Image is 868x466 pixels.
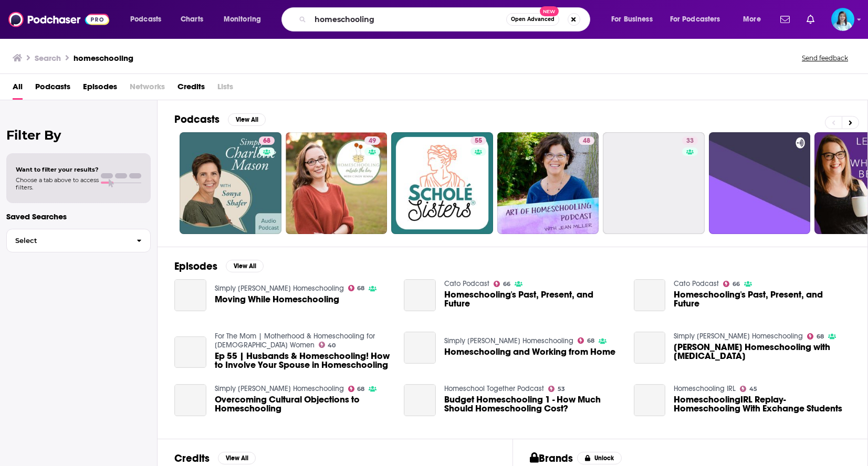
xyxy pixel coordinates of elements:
a: Simply Charlotte Mason Homeschooling [215,384,344,393]
span: 33 [686,136,694,146]
h2: Brands [530,452,573,465]
span: 66 [733,282,740,287]
span: 40 [328,343,336,348]
a: CreditsView All [174,452,256,465]
a: 68 [807,333,824,340]
button: open menu [123,11,175,28]
a: Homeschooling's Past, Present, and Future [444,290,621,308]
a: Moving While Homeschooling [215,295,339,304]
input: Search podcasts, credits, & more... [310,11,506,28]
a: Moving While Homeschooling [174,279,206,311]
span: 53 [558,387,565,391]
span: 48 [583,136,590,146]
a: Ep 55 | Husbands & Homeschooling! How to Involve Your Spouse in Homeschooling [174,336,206,368]
a: 49 [286,132,388,234]
span: Lists [217,78,233,100]
span: 68 [263,136,270,146]
a: 66 [723,281,740,287]
span: 66 [503,282,510,287]
span: 68 [817,334,824,339]
a: Show notifications dropdown [802,10,819,28]
span: 49 [369,136,376,146]
a: Podcasts [35,78,70,100]
span: Logged in as ClarisseG [831,8,854,31]
a: Episodes [83,78,117,100]
div: Search podcasts, credits, & more... [291,7,600,31]
a: Homeschooling's Past, Present, and Future [634,279,666,311]
a: 55 [470,136,486,145]
h2: Podcasts [174,113,219,126]
button: open menu [736,11,774,28]
h3: Search [35,53,61,63]
a: All [13,78,23,100]
a: 68 [578,337,594,344]
button: open menu [663,11,736,28]
img: Podchaser - Follow, Share and Rate Podcasts [8,9,109,29]
span: 45 [749,387,757,391]
p: Saved Searches [6,211,151,221]
a: 40 [319,342,336,348]
a: Charlotte Mason Homeschooling with ADHD [634,332,666,364]
a: 45 [740,386,757,392]
a: Credits [177,78,205,100]
a: 48 [579,136,594,145]
a: Charlotte Mason Homeschooling with ADHD [674,343,851,361]
button: Select [6,229,151,252]
a: Simply Charlotte Mason Homeschooling [674,332,803,341]
span: New [540,6,559,16]
a: HomeschoolingIRL Replay- Homeschooling With Exchange Students [674,395,851,413]
a: 33 [682,136,698,145]
a: Budget Homeschooling 1 - How Much Should Homeschooling Cost? [444,395,621,413]
span: [PERSON_NAME] Homeschooling with [MEDICAL_DATA] [674,343,851,361]
span: Podcasts [130,12,161,27]
span: 55 [475,136,482,146]
a: EpisodesView All [174,260,264,273]
span: 68 [357,286,364,291]
span: Monitoring [224,12,261,27]
button: Unlock [577,452,622,464]
a: PodcastsView All [174,113,266,126]
span: For Podcasters [670,12,720,27]
span: For Business [611,12,653,27]
a: Charts [174,11,210,28]
a: For The Mom | Motherhood & Homeschooling for Christian Women [215,332,375,349]
h3: homeschooling [74,53,133,63]
a: Ep 55 | Husbands & Homeschooling! How to Involve Your Spouse in Homeschooling [215,352,392,369]
span: 68 [587,338,594,343]
span: Want to filter your results? [16,166,99,173]
span: Overcoming Cultural Objections to Homeschooling [215,395,392,413]
a: 68 [348,285,365,291]
a: Cato Podcast [674,279,719,288]
span: Select [7,237,128,244]
a: HomeschoolingIRL Replay- Homeschooling With Exchange Students [634,384,666,416]
a: Simply Charlotte Mason Homeschooling [444,336,573,345]
a: 68 [348,386,365,392]
a: Budget Homeschooling 1 - How Much Should Homeschooling Cost? [404,384,436,416]
a: Homeschool Together Podcast [444,384,544,393]
a: 55 [391,132,493,234]
span: 68 [357,387,364,391]
span: Homeschooling and Working from Home [444,347,615,356]
a: 48 [497,132,599,234]
a: 68 [259,136,275,145]
button: View All [226,260,264,272]
a: Homeschooling's Past, Present, and Future [404,279,436,311]
h2: Credits [174,452,210,465]
span: Choose a tab above to access filters. [16,176,99,191]
a: Homeschooling and Working from Home [404,332,436,364]
a: 53 [548,386,565,392]
a: 66 [494,281,510,287]
button: View All [228,113,266,126]
a: Cato Podcast [444,279,489,288]
a: Homeschooling's Past, Present, and Future [674,290,851,308]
